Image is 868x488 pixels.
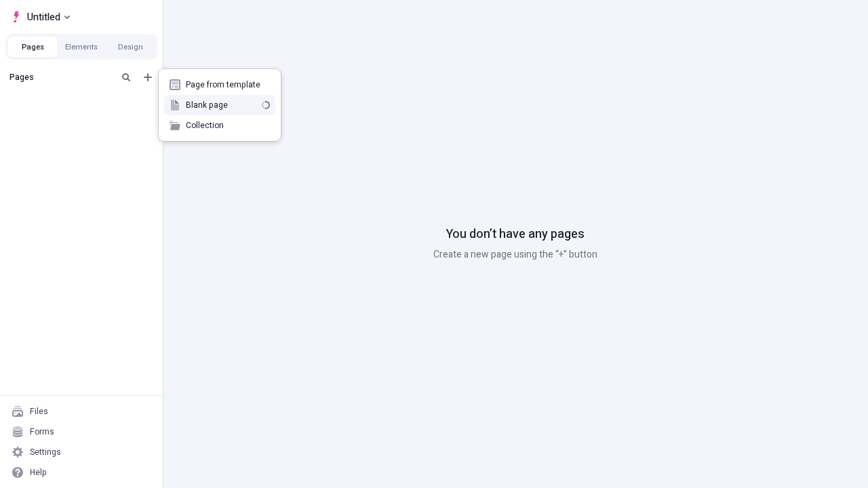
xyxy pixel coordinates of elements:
[5,7,75,27] button: Select site
[9,72,113,83] div: Pages
[8,37,57,57] button: Pages
[186,120,270,131] span: Collection
[446,226,585,243] p: You don’t have any pages
[433,247,597,262] p: Create a new page using the “+” button
[106,37,155,57] button: Design
[57,37,106,57] button: Elements
[140,69,156,85] button: Add new
[27,9,60,25] span: Untitled
[186,79,270,90] span: Page from template
[30,406,48,417] div: Files
[159,69,281,141] div: Add new
[30,447,61,457] div: Settings
[30,467,47,478] div: Help
[186,100,256,110] span: Blank page
[30,426,54,437] div: Forms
